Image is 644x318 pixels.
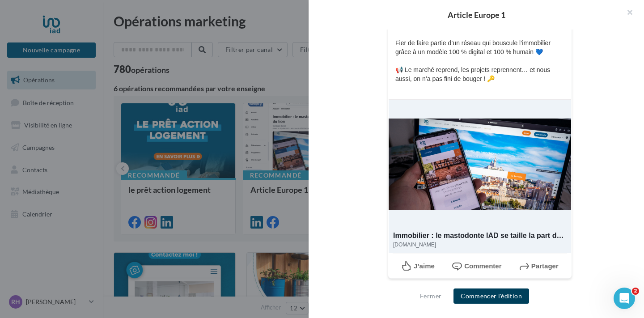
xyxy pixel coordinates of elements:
span: 2 [632,288,639,295]
div: Article Europe 1 [323,11,630,19]
span: Commenter [464,262,501,270]
span: Partager [531,262,559,270]
iframe: Intercom live chat [614,288,635,309]
div: Immobilier : le mastodonte IAD se taille la part du lion [393,230,566,241]
div: La prévisualisation est non-contractuelle [388,279,572,290]
div: [DOMAIN_NAME] [393,241,566,249]
span: J’aime [414,262,435,270]
button: Commencer l'édition [453,288,529,304]
button: Fermer [416,291,445,301]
